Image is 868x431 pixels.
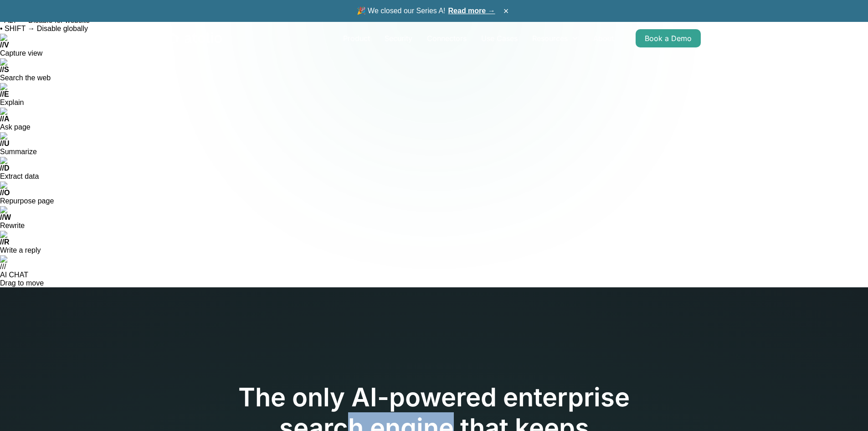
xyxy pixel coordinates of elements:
div: Resources [525,29,586,47]
a: Security [377,29,420,47]
a: Book a Demo [636,29,701,47]
a: About [586,29,621,47]
button: × [501,6,512,16]
a: home [168,32,222,44]
a: Product [336,29,377,47]
div: Resources [532,33,568,44]
span: 🎉 We closed our Series A! [357,5,495,16]
a: Read more → [448,7,495,15]
a: Use Cases [474,29,525,47]
a: Connectors [420,29,474,47]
